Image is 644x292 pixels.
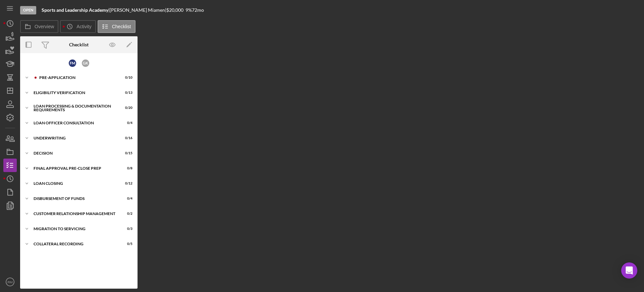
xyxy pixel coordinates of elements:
label: Checklist [112,24,131,29]
div: 0 / 4 [120,197,132,201]
div: 0 / 20 [120,106,132,110]
div: 0 / 8 [120,166,132,170]
div: 72 mo [192,7,204,13]
div: 0 / 3 [120,227,132,231]
div: Final Approval Pre-Close Prep [34,166,116,170]
div: [PERSON_NAME] Miamen | [110,7,166,13]
div: Loan Closing [34,181,116,185]
div: | [42,7,110,13]
button: RM [3,275,17,289]
button: Checklist [98,20,136,33]
div: Open Intercom Messenger [621,262,637,279]
div: Eligibility Verification [34,91,116,95]
div: Decision [34,151,116,155]
button: Overview [20,20,58,33]
div: 0 / 15 [120,151,132,155]
div: 0 / 13 [120,91,132,95]
div: 0 / 5 [120,242,132,246]
div: Checklist [69,42,89,47]
div: 0 / 10 [120,76,132,80]
div: F M [69,59,76,67]
div: Underwriting [34,136,116,140]
div: Migration to Servicing [34,227,116,231]
label: Overview [35,24,54,29]
div: Collateral Recording [34,242,116,246]
div: Pre-Application [39,76,116,80]
b: Sports and Leadership Academy [42,7,108,13]
div: 0 / 16 [120,136,132,140]
div: Loan Processing & Documentation Requirements [34,104,116,112]
div: G K [82,59,89,67]
div: Loan Officer Consultation [34,121,116,125]
div: 0 / 2 [120,212,132,216]
div: 9 % [185,7,192,13]
div: Disbursement of Funds [34,197,116,201]
span: $20,000 [166,7,183,13]
div: 0 / 12 [120,181,132,185]
label: Activity [76,24,91,29]
div: 0 / 4 [120,121,132,125]
text: RM [8,280,13,284]
div: Customer Relationship Management [34,212,116,216]
div: Open [20,6,36,14]
button: Activity [60,20,96,33]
